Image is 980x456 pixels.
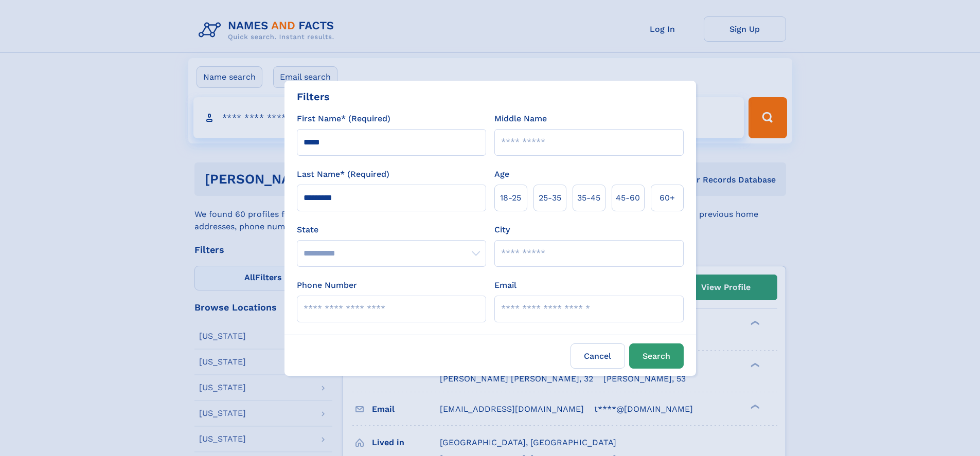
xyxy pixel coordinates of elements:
label: City [494,224,510,236]
label: Last Name* (Required) [297,168,389,180]
span: 25‑35 [539,192,561,204]
span: 35‑45 [577,192,600,204]
div: Filters [297,89,330,104]
span: 45‑60 [616,192,640,204]
button: Search [629,343,684,369]
label: State [297,224,486,236]
label: Middle Name [494,113,547,125]
span: 18‑25 [500,192,521,204]
span: 60+ [660,192,675,204]
label: Phone Number [297,279,357,291]
label: Age [494,168,509,180]
label: Email [494,279,516,291]
label: First Name* (Required) [297,113,390,125]
label: Cancel [571,343,625,369]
